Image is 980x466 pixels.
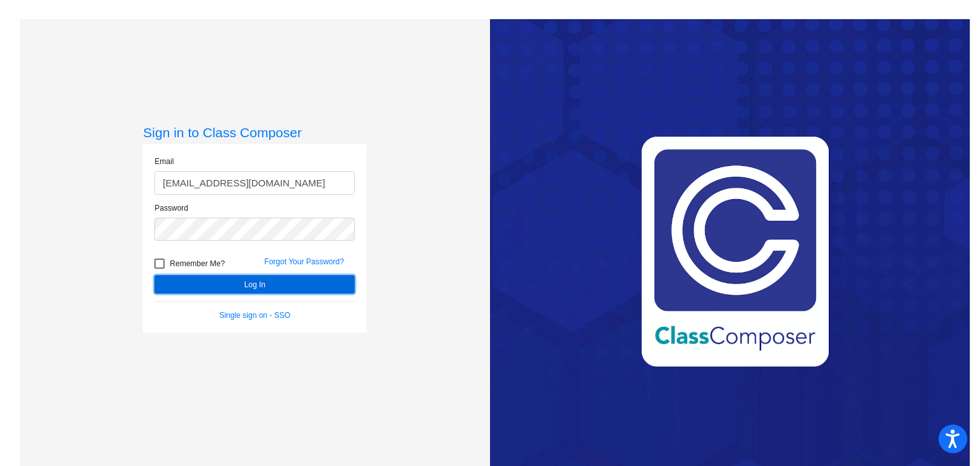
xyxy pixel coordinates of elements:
[154,275,355,294] button: Log In
[143,124,366,140] h3: Sign in to Class Composer
[264,257,344,266] a: Forgot Your Password?
[154,202,188,214] label: Password
[154,156,174,167] label: Email
[170,256,225,271] span: Remember Me?
[219,311,290,320] a: Single sign on - SSO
